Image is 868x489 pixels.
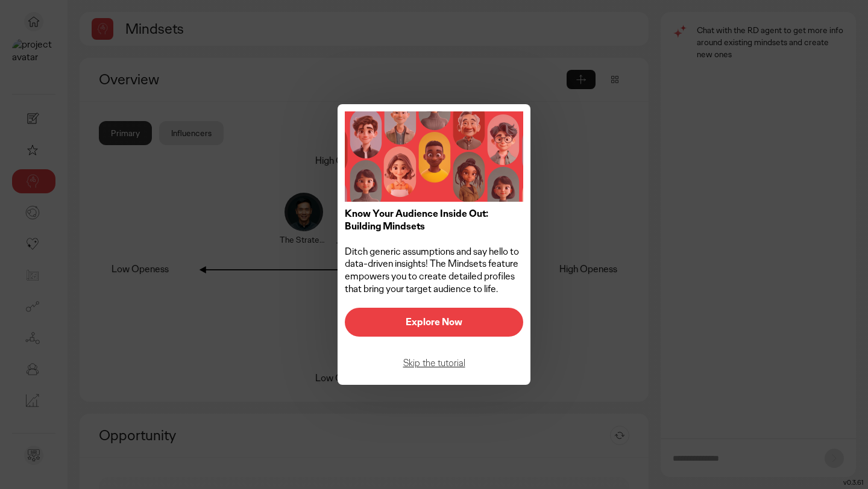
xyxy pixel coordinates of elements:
strong: Know Your Audience Inside Out: Building Mindsets [345,207,488,232]
p: Ditch generic assumptions and say hello to data-driven insights! The Mindsets feature empowers yo... [345,208,523,296]
p: Explore Now [357,317,511,327]
button: Skip the tutorial [345,349,523,378]
img: image [345,111,523,202]
p: Skip the tutorial [357,358,511,368]
button: Explore Now [345,308,523,337]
